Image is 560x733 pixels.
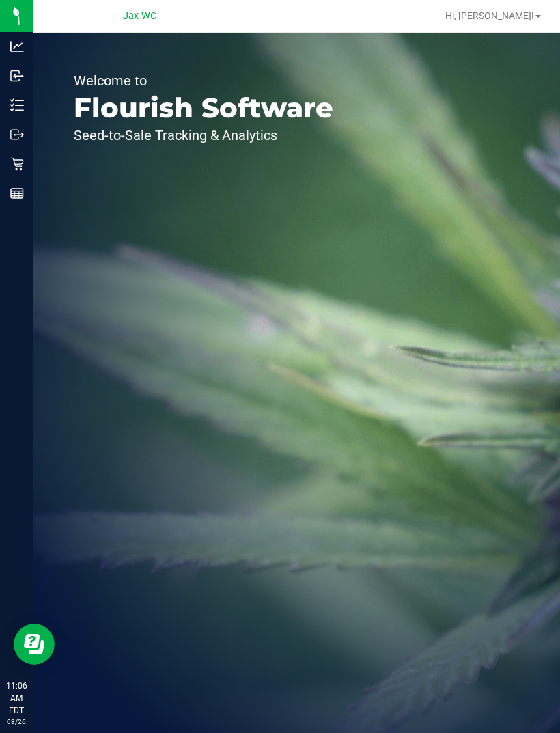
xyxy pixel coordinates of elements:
span: Hi, [PERSON_NAME]! [445,10,534,21]
inline-svg: Reports [10,186,24,200]
p: 11:06 AM EDT [6,680,27,717]
inline-svg: Inbound [10,69,24,83]
p: Flourish Software [74,94,333,122]
p: 08/26 [6,717,27,727]
inline-svg: Inventory [10,98,24,112]
inline-svg: Retail [10,157,24,171]
span: Jax WC [123,10,156,22]
p: Seed-to-Sale Tracking & Analytics [74,128,333,142]
p: Welcome to [74,74,333,87]
inline-svg: Outbound [10,128,24,141]
iframe: Resource center [14,624,55,665]
inline-svg: Analytics [10,40,24,53]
